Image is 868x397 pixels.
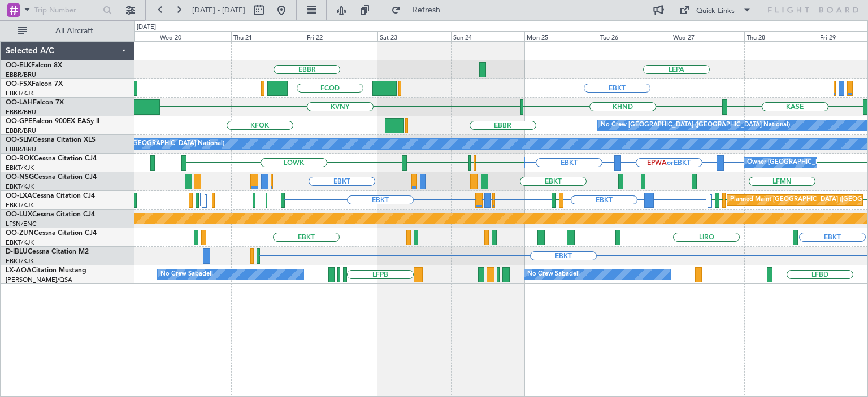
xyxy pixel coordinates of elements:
a: EBKT/KJK [6,238,34,247]
a: LX-AOACitation Mustang [6,267,86,274]
span: OO-LUX [6,211,32,218]
span: OO-LXA [6,193,32,199]
input: Trip Number [34,2,99,19]
a: EBBR/BRU [6,126,36,135]
a: EBKT/KJK [6,89,34,98]
div: Thu 28 [744,31,818,41]
span: OO-FSX [6,81,32,88]
div: Sat 23 [377,31,451,41]
a: EBKT/KJK [6,201,34,210]
button: All Aircraft [12,22,123,40]
div: No Crew Sabadell [160,266,213,283]
a: OO-GPEFalcon 900EX EASy II [6,118,99,125]
span: OO-GPE [6,118,32,125]
div: Wed 20 [158,31,231,41]
span: OO-ROK [6,155,34,162]
a: EBKT/KJK [6,257,34,265]
a: EBBR/BRU [6,145,36,154]
a: [PERSON_NAME]/QSA [6,276,72,284]
div: Quick Links [696,6,735,17]
span: LX-AOA [6,267,32,274]
a: OO-LUXCessna Citation CJ4 [6,211,95,218]
span: OO-ZUN [6,230,34,237]
div: Thu 21 [231,31,305,41]
a: EBKT/KJK [6,164,34,172]
div: Tue 26 [598,31,671,41]
a: EBBR/BRU [6,108,36,116]
a: EBKT/KJK [6,182,34,191]
a: LFSN/ENC [6,220,37,228]
button: Quick Links [674,1,757,19]
a: OO-LXACessna Citation CJ4 [6,193,95,199]
span: [DATE] - [DATE] [192,5,245,15]
span: All Aircraft [29,27,119,35]
span: Refresh [403,6,450,14]
a: OO-ELKFalcon 8X [6,62,62,69]
span: OO-SLM [6,137,33,143]
a: OO-LAHFalcon 7X [6,99,64,106]
span: OO-NSG [6,174,34,181]
a: OO-ZUNCessna Citation CJ4 [6,230,97,237]
a: EBBR/BRU [6,71,36,79]
div: Fri 22 [305,31,378,41]
a: OO-SLMCessna Citation XLS [6,137,96,143]
div: Sun 24 [451,31,524,41]
span: OO-ELK [6,62,31,69]
div: No Crew Sabadell [527,266,580,283]
span: OO-LAH [6,99,33,106]
div: [DATE] [137,23,156,32]
button: Refresh [386,1,454,19]
div: Mon 25 [524,31,598,41]
a: OO-NSGCessna Citation CJ4 [6,174,97,181]
div: Wed 27 [671,31,744,41]
div: No Crew [GEOGRAPHIC_DATA] ([GEOGRAPHIC_DATA] National) [601,117,790,134]
span: D-IBLU [6,248,28,255]
a: OO-FSXFalcon 7X [6,81,63,88]
a: OO-ROKCessna Citation CJ4 [6,155,97,162]
a: D-IBLUCessna Citation M2 [6,248,89,255]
